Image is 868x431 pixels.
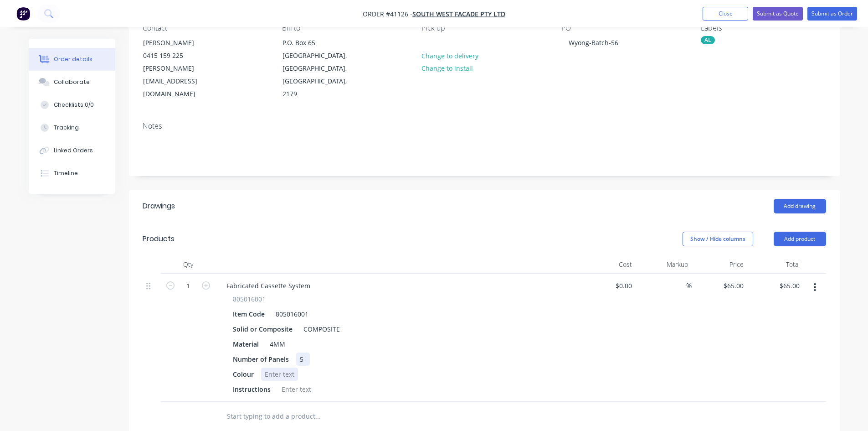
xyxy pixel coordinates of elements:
[272,307,312,321] div: 805016001
[226,407,409,426] input: Start typing to add a product...
[29,93,115,116] button: Checklists 0/0
[561,24,686,32] div: PO
[747,255,803,274] div: Total
[416,49,483,62] button: Change to delivery
[686,280,692,291] span: %
[143,62,219,100] div: [PERSON_NAME][EMAIL_ADDRESS][DOMAIN_NAME]
[54,146,93,155] div: Linked Orders
[54,78,90,86] div: Collaborate
[229,383,274,396] div: Instructions
[701,36,715,44] div: AL
[29,139,115,162] button: Linked Orders
[703,7,748,21] button: Close
[683,232,753,246] button: Show / Hide columns
[54,101,94,109] div: Checklists 0/0
[229,368,257,381] div: Colour
[229,353,293,366] div: Number of Panels
[29,116,115,139] button: Tracking
[229,307,268,321] div: Item Code
[29,48,115,71] button: Order details
[282,24,407,32] div: Bill to
[161,255,216,274] div: Qty
[412,10,505,18] a: South West Facade Pty Ltd
[135,36,226,101] div: [PERSON_NAME]0415 159 225[PERSON_NAME][EMAIL_ADDRESS][DOMAIN_NAME]
[282,49,358,100] div: [GEOGRAPHIC_DATA], [GEOGRAPHIC_DATA], [GEOGRAPHIC_DATA], 2179
[561,36,626,49] div: Wyong-Batch-56
[580,255,636,274] div: Cost
[807,7,857,21] button: Submit as Order
[54,169,78,177] div: Timeline
[143,234,175,244] div: Products
[54,124,79,132] div: Tracking
[296,353,310,366] div: 5
[421,24,546,32] div: Pick up
[219,279,318,292] div: Fabricated Cassette System
[229,322,296,336] div: Solid or Composite
[275,36,366,101] div: P.O. Box 65[GEOGRAPHIC_DATA], [GEOGRAPHIC_DATA], [GEOGRAPHIC_DATA], 2179
[143,201,175,212] div: Drawings
[416,62,478,74] button: Change to install
[692,255,748,274] div: Price
[229,338,262,351] div: Material
[300,322,344,336] div: COMPOSITE
[774,199,826,213] button: Add drawing
[701,24,826,32] div: Labels
[143,49,219,62] div: 0415 159 225
[233,294,266,304] span: 805016001
[54,55,92,63] div: Order details
[143,24,267,32] div: Contact
[774,232,826,246] button: Add product
[753,7,803,21] button: Submit as Quote
[282,36,358,49] div: P.O. Box 65
[29,71,115,93] button: Collaborate
[143,122,826,130] div: Notes
[363,10,412,18] span: Order #41126 -
[636,255,692,274] div: Markup
[266,338,289,351] div: 4MM
[29,162,115,185] button: Timeline
[16,7,30,21] img: Factory
[143,36,219,49] div: [PERSON_NAME]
